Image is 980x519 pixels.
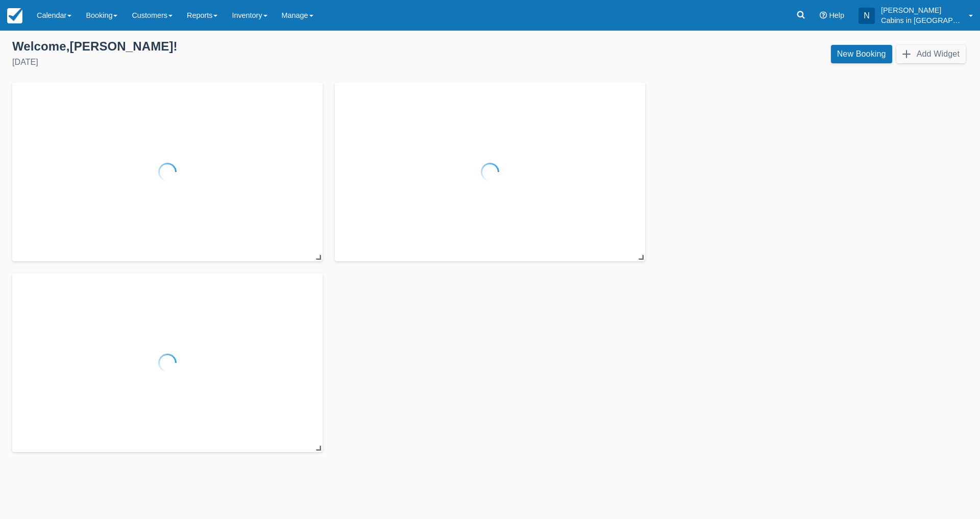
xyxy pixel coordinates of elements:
[7,8,22,23] img: checkfront-main-nav-mini-logo.png
[820,12,827,19] i: Help
[12,56,482,68] div: [DATE]
[859,8,875,24] div: N
[896,45,966,63] button: Add Widget
[881,5,963,15] p: [PERSON_NAME]
[829,11,844,19] span: Help
[12,39,482,54] div: Welcome , [PERSON_NAME] !
[881,15,963,26] p: Cabins in [GEOGRAPHIC_DATA]
[831,45,892,63] a: New Booking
